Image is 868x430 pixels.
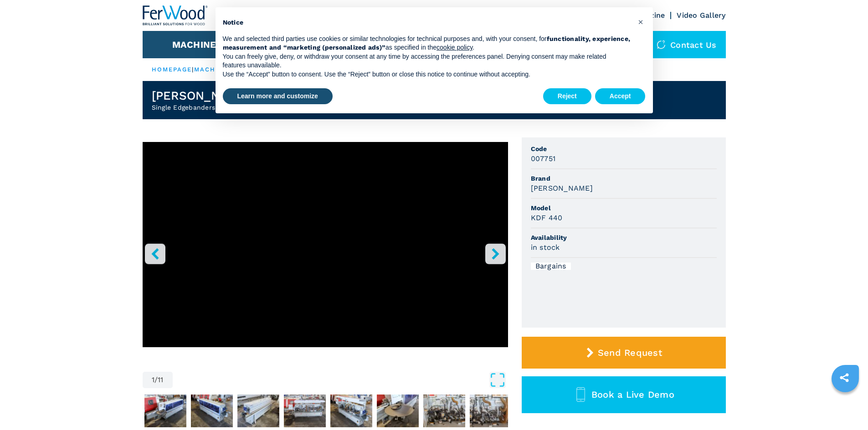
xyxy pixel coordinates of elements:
span: 11 [158,376,164,384]
img: d827a1ecc67465094a359a117cc0c9d9 [284,395,326,427]
p: We and selected third parties use cookies or similar technologies for technical purposes and, wit... [223,35,631,52]
button: Go to Slide 4 [236,393,281,429]
p: You can freely give, deny, or withdraw your consent at any time by accessing the preferences pane... [223,52,631,70]
img: cc52fe345ae05ef9b0e8a2bf79283001 [377,395,419,427]
nav: Thumbnail Navigation [143,393,508,429]
button: Go to Slide 3 [189,393,235,429]
div: Go to Slide 1 [143,142,508,363]
h2: Single Edgebanders [152,103,314,112]
img: 62d12801186d993893537a77644a2352 [470,395,512,427]
img: 26e853694a37491d33be277ad50b1f17 [330,395,372,427]
img: Ferwood [143,5,208,25]
button: Open Fullscreen [175,372,506,388]
button: Reject [543,88,591,105]
h3: 007751 [531,153,556,164]
img: 68464121894939bc44f70fa4791cb65d [191,395,233,427]
h3: in stock [531,242,560,253]
a: HOMEPAGE [152,66,192,73]
h3: [PERSON_NAME] [531,183,593,193]
button: Go to Slide 7 [375,393,421,429]
h1: [PERSON_NAME] - KDF 440 [152,88,314,103]
a: cookie policy [437,44,473,51]
span: Model [531,203,717,212]
img: 34b3a954eac5a98fd5bdf37445d0a5c4 [144,395,186,427]
button: right-button [485,243,506,264]
span: Send Request [598,347,662,358]
span: × [638,16,643,27]
button: Go to Slide 5 [282,393,328,429]
h2: Notice [223,18,631,27]
img: 9a5896633f23cd4b4a3f445b71842867 [237,395,279,427]
span: Code [531,144,717,153]
span: Book a Live Demo [591,389,674,400]
div: Bargains [531,263,571,270]
span: Brand [531,174,717,183]
div: Contact us [647,31,726,58]
img: 250cabe487f00c2b95a9845376833d21 [423,395,465,427]
span: Availability [531,233,717,242]
span: 1 [152,376,154,384]
h3: KDF 440 [531,212,563,223]
button: left-button [145,243,165,264]
span: / [154,376,158,384]
strong: functionality, experience, measurement and “marketing (personalized ads)” [223,35,631,51]
span: | [192,66,194,73]
iframe: Bordatrice Singola in azione - BRANDT KDF 440 - Ferwoodgroup - 007751 [143,142,508,347]
button: Accept [595,88,646,105]
button: Go to Slide 8 [421,393,467,429]
button: Go to Slide 6 [329,393,374,429]
img: Contact us [657,40,666,49]
button: Close this notice [634,15,648,29]
button: Send Request [522,337,726,369]
button: Book a Live Demo [522,376,726,413]
button: Go to Slide 2 [143,393,188,429]
a: Video Gallery [677,11,725,20]
a: sharethis [833,366,856,389]
p: Use the “Accept” button to consent. Use the “Reject” button or close this notice to continue with... [223,70,631,79]
button: Go to Slide 9 [468,393,514,429]
a: machines [194,66,233,73]
button: Machines [172,39,222,50]
button: Learn more and customize [223,88,333,105]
